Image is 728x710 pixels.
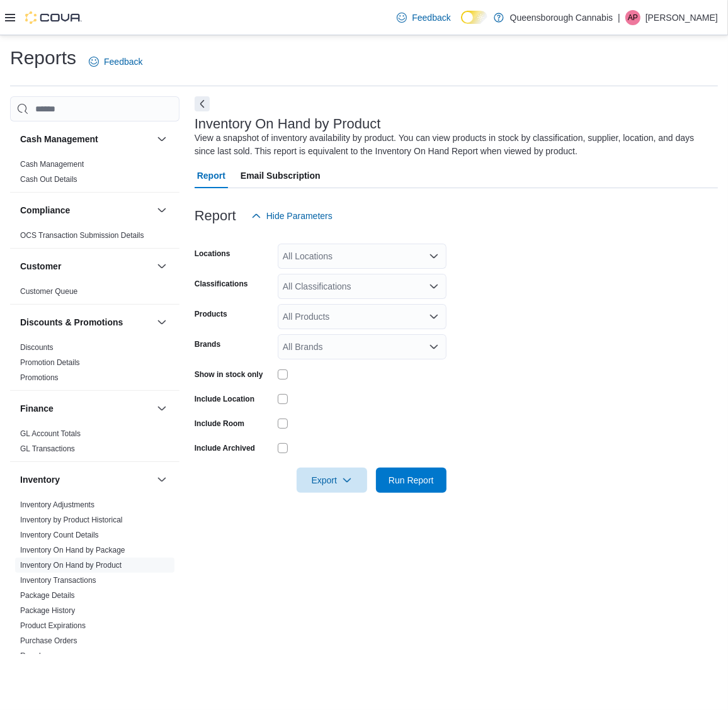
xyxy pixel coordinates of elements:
h3: Customer [20,260,61,273]
div: Discounts & Promotions [10,340,179,390]
span: Dark Mode [461,24,462,25]
a: Purchase Orders [20,636,77,645]
a: OCS Transaction Submission Details [20,231,144,240]
a: GL Account Totals [20,429,81,438]
a: Feedback [392,5,455,30]
h3: Cash Management [20,133,98,145]
span: Feedback [412,11,450,24]
h1: Reports [10,45,76,70]
button: Compliance [20,204,152,217]
span: Package Details [20,590,75,600]
button: Open list of options [429,342,439,352]
p: [PERSON_NAME] [646,10,718,25]
span: Inventory Adjustments [20,500,94,510]
button: Cash Management [20,133,152,145]
button: Inventory [20,473,152,486]
a: Package Details [20,591,75,600]
span: Feedback [104,55,142,68]
span: GL Transactions [20,444,75,454]
span: Inventory On Hand by Package [20,545,125,555]
span: Email Subscription [241,163,321,188]
a: Promotion Details [20,358,80,367]
h3: Finance [20,402,54,415]
a: Customer Queue [20,287,77,296]
button: Hide Parameters [246,203,338,228]
button: Export [297,468,367,493]
label: Include Location [195,394,254,404]
span: Export [304,468,360,493]
a: Product Expirations [20,621,86,630]
a: Inventory by Product Historical [20,516,123,524]
a: Feedback [84,49,147,74]
span: Hide Parameters [266,210,333,222]
img: Cova [25,11,82,24]
h3: Inventory On Hand by Product [195,116,381,132]
a: GL Transactions [20,444,75,453]
span: Reorder [20,651,47,661]
button: Next [195,96,210,111]
a: Package History [20,606,75,615]
button: Cash Management [154,132,169,147]
label: Include Room [195,419,244,429]
span: Inventory Transactions [20,575,96,585]
span: Purchase Orders [20,636,77,646]
button: Finance [20,402,152,415]
p: Queensborough Cannabis [510,10,613,25]
h3: Discounts & Promotions [20,316,123,329]
a: Inventory On Hand by Package [20,546,125,555]
span: Report [197,163,225,188]
span: Promotion Details [20,358,80,368]
span: Run Report [389,474,434,487]
button: Run Report [376,468,446,493]
button: Compliance [154,203,169,218]
label: Show in stock only [195,369,263,380]
a: Inventory Transactions [20,576,96,585]
span: Customer Queue [20,286,77,296]
span: Cash Out Details [20,174,77,184]
span: Cash Management [20,159,84,169]
h3: Compliance [20,204,70,217]
span: Product Expirations [20,621,86,631]
label: Brands [195,339,220,349]
div: April Petrie [625,10,640,25]
button: Customer [154,259,169,274]
label: Locations [195,249,230,259]
button: Finance [154,401,169,416]
span: OCS Transaction Submission Details [20,230,144,240]
a: Discounts [20,343,54,352]
a: Cash Management [20,160,84,169]
button: Inventory [154,472,169,487]
h3: Report [195,208,236,223]
button: Discounts & Promotions [20,316,152,329]
a: Reorder [20,651,47,660]
a: Cash Out Details [20,175,77,184]
div: Compliance [10,228,179,248]
label: Classifications [195,279,248,289]
span: Discounts [20,342,54,352]
button: Open list of options [429,312,439,322]
span: Inventory Count Details [20,530,99,540]
input: Dark Mode [461,11,487,24]
div: Customer [10,284,179,304]
span: AP [628,10,638,25]
a: Inventory On Hand by Product [20,561,122,570]
button: Open list of options [429,281,439,291]
button: Customer [20,260,152,273]
div: Cash Management [10,157,179,192]
button: Open list of options [429,251,439,261]
div: Inventory [10,497,179,684]
p: | [618,10,620,25]
a: Inventory Adjustments [20,500,94,509]
label: Include Archived [195,443,255,453]
span: Promotions [20,373,59,383]
span: Inventory On Hand by Product [20,560,122,570]
button: Discounts & Promotions [154,315,169,330]
a: Inventory Count Details [20,531,99,539]
label: Products [195,309,227,319]
span: Inventory by Product Historical [20,515,123,525]
h3: Inventory [20,473,60,486]
a: Promotions [20,373,59,382]
div: View a snapshot of inventory availability by product. You can view products in stock by classific... [195,132,712,158]
div: Finance [10,426,179,461]
span: Package History [20,606,75,616]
